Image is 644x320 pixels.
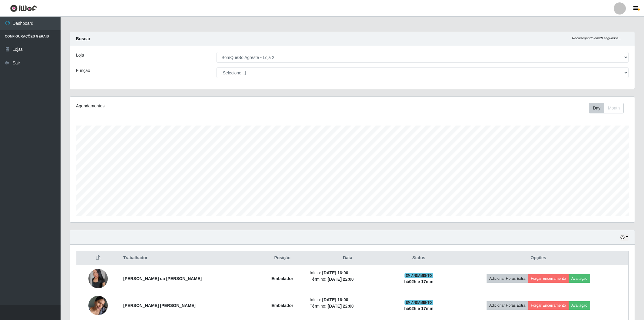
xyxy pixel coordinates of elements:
[528,301,569,310] button: Forçar Encerramento
[271,303,293,308] strong: Embalador
[405,300,433,305] span: EM ANDAMENTO
[76,36,90,41] strong: Buscar
[310,297,386,303] li: Início:
[404,279,434,284] strong: há 02 h e 17 min
[310,270,386,276] li: Início:
[123,303,196,308] strong: [PERSON_NAME] [PERSON_NAME]
[569,274,590,283] button: Avaliação
[271,276,293,281] strong: Embalador
[259,251,306,265] th: Posição
[404,306,434,311] strong: há 02 h e 17 min
[310,276,386,282] li: Término:
[76,52,84,58] label: Loja
[604,103,624,113] button: Month
[589,103,624,113] div: First group
[123,276,202,281] strong: [PERSON_NAME] da [PERSON_NAME]
[487,301,528,310] button: Adicionar Horas Extra
[120,251,259,265] th: Trabalhador
[328,304,354,309] time: [DATE] 22:00
[589,103,629,113] div: Toolbar with button groups
[589,103,604,113] button: Day
[572,36,621,40] i: Recarregando em 28 segundos...
[328,277,354,282] time: [DATE] 22:00
[448,251,629,265] th: Opções
[76,67,90,74] label: Função
[528,274,569,283] button: Forçar Encerramento
[306,251,389,265] th: Data
[76,103,301,109] div: Agendamentos
[569,301,590,310] button: Avaliação
[10,5,37,12] img: CoreUI Logo
[389,251,448,265] th: Status
[88,292,108,318] img: 1738511750636.jpeg
[88,269,108,288] img: 1750472737511.jpeg
[405,273,433,278] span: EM ANDAMENTO
[310,303,386,309] li: Término:
[322,270,348,275] time: [DATE] 16:00
[322,297,348,302] time: [DATE] 16:00
[487,274,528,283] button: Adicionar Horas Extra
